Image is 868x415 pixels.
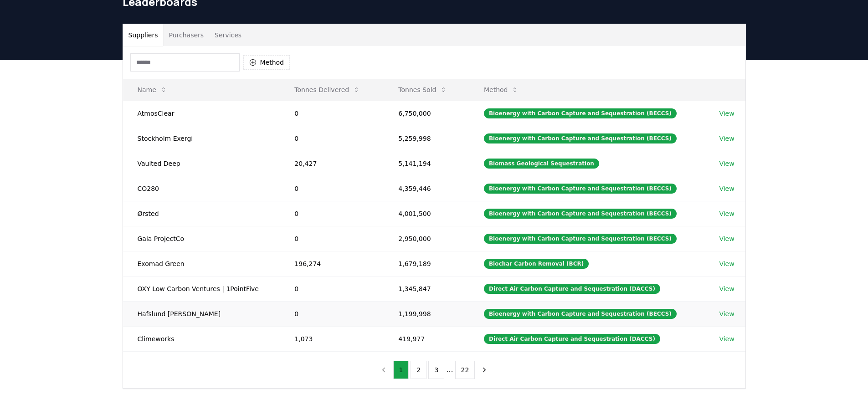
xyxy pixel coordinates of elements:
div: Bioenergy with Carbon Capture and Sequestration (BECCS) [484,184,677,194]
button: Services [209,24,247,46]
td: OXY Low Carbon Ventures | 1PointFive [123,276,280,301]
li: ... [446,364,453,375]
a: View [719,234,734,243]
a: View [719,159,734,168]
a: View [719,259,734,268]
button: Method [243,55,290,70]
td: 4,001,500 [384,201,469,226]
td: 0 [280,101,384,126]
div: Bioenergy with Carbon Capture and Sequestration (BECCS) [484,133,677,143]
td: 1,345,847 [384,276,469,301]
td: 1,073 [280,326,384,351]
button: Name [130,81,175,99]
div: Direct Air Carbon Capture and Sequestration (DACCS) [484,284,660,294]
td: CO280 [123,176,280,201]
td: Climeworks [123,326,280,351]
td: 4,359,446 [384,176,469,201]
div: Bioenergy with Carbon Capture and Sequestration (BECCS) [484,209,677,219]
a: View [719,134,734,143]
button: 1 [393,361,409,379]
button: 3 [428,361,444,379]
td: 2,950,000 [384,226,469,251]
td: 1,199,998 [384,301,469,326]
td: 20,427 [280,151,384,176]
td: 0 [280,226,384,251]
a: View [719,209,734,218]
td: Exomad Green [123,251,280,276]
td: Hafslund [PERSON_NAME] [123,301,280,326]
button: Purchasers [163,24,209,46]
button: Tonnes Sold [391,81,454,99]
a: View [719,309,734,318]
td: 1,679,189 [384,251,469,276]
div: Biochar Carbon Removal (BCR) [484,259,589,269]
div: Bioenergy with Carbon Capture and Sequestration (BECCS) [484,234,677,244]
td: 0 [280,176,384,201]
td: 0 [280,201,384,226]
a: View [719,184,734,193]
button: next page [477,361,492,379]
a: View [719,109,734,118]
td: 419,977 [384,326,469,351]
div: Bioenergy with Carbon Capture and Sequestration (BECCS) [484,309,677,319]
td: 0 [280,276,384,301]
td: Ørsted [123,201,280,226]
td: 5,259,998 [384,126,469,151]
div: Biomass Geological Sequestration [484,159,599,169]
button: 2 [411,361,426,379]
a: View [719,284,734,293]
td: Vaulted Deep [123,151,280,176]
td: 196,274 [280,251,384,276]
button: 22 [455,361,475,379]
td: 5,141,194 [384,151,469,176]
td: 6,750,000 [384,101,469,126]
div: Direct Air Carbon Capture and Sequestration (DACCS) [484,334,660,344]
button: Method [477,81,526,99]
td: AtmosClear [123,101,280,126]
a: View [719,334,734,343]
button: Suppliers [123,24,164,46]
td: Gaia ProjectCo [123,226,280,251]
td: Stockholm Exergi [123,126,280,151]
td: 0 [280,126,384,151]
button: Tonnes Delivered [287,81,367,99]
td: 0 [280,301,384,326]
div: Bioenergy with Carbon Capture and Sequestration (BECCS) [484,108,677,118]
